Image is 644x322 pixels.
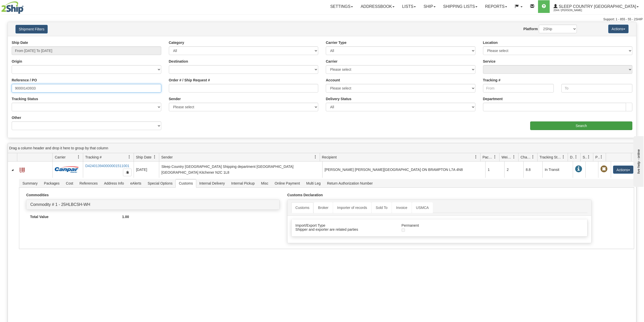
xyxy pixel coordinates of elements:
[10,167,15,172] a: Collapse
[483,78,500,83] label: Tracking #
[482,155,493,160] span: Packages
[41,179,62,187] span: Packages
[412,202,433,213] a: USMCA
[30,215,48,219] strong: Total Value
[600,166,607,173] span: Pickup Not Assigned
[542,162,573,178] td: In Transit
[597,153,606,161] a: Pickup Status filter column settings
[311,153,320,161] a: Sender filter column settings
[26,193,49,197] strong: Commodities
[77,179,101,187] span: References
[483,40,498,45] label: Location
[272,179,303,187] span: Online Payment
[326,0,357,13] a: Settings
[510,153,518,161] a: Weight filter column settings
[101,179,127,187] span: Address Info
[608,25,629,33] button: Actions
[123,169,132,176] button: Copy to clipboard
[161,155,173,160] span: Sender
[439,0,481,13] a: Shipping lists
[540,155,562,160] span: Tracking Status
[1,1,24,14] img: logo2044.jpg
[523,26,538,31] label: Platform
[12,115,21,120] label: Other
[491,153,499,161] a: Packages filter column settings
[502,155,512,160] span: Weight
[333,202,371,213] a: Importer of records
[483,59,496,64] label: Service
[55,155,66,160] span: Carrier
[326,59,337,64] label: Carrier
[326,96,351,101] label: Delivery Status
[287,193,323,197] strong: Customs Declaration
[303,179,324,187] span: Multi Leg
[159,162,322,178] td: Sleep Country [GEOGRAPHIC_DATA] Shipping department [GEOGRAPHIC_DATA] [GEOGRAPHIC_DATA] Kitchener...
[169,96,181,101] label: Sender
[20,165,25,173] a: Label
[63,179,76,187] span: Cost
[322,162,486,178] td: [PERSON_NAME] [PERSON_NAME][GEOGRAPHIC_DATA] ON BRAMPTON L7A 4N8
[4,4,47,8] div: live help - online
[228,179,258,187] span: Internal Pickup
[19,179,41,187] span: Summary
[584,153,593,161] a: Shipment Issues filter column settings
[521,155,531,160] span: Charge
[420,0,439,13] a: Ship
[145,179,175,187] span: Special Options
[558,4,636,9] span: Sleep Country [GEOGRAPHIC_DATA]
[322,155,337,160] span: Recipient
[169,40,184,45] label: Category
[314,202,332,213] a: Broker
[291,202,313,213] a: Customs
[530,121,632,130] input: Search
[595,155,600,160] span: Pickup Status
[632,135,643,187] iframe: chat widget
[292,227,398,231] div: Shipper and exporter are related parties
[357,0,398,13] a: Addressbook
[169,59,188,64] label: Destination
[553,8,592,13] span: 2044 / [PERSON_NAME]
[372,202,391,213] a: Sold To
[483,96,503,101] label: Department
[561,84,632,93] input: To
[136,155,151,160] span: Ship Date
[176,179,196,187] span: Customs
[483,84,554,93] input: From
[570,155,574,160] span: Delivery Status
[85,164,129,168] a: D424013940000001511001
[169,78,210,83] label: Order # / Ship Request #
[12,59,22,64] label: Origin
[150,153,159,161] a: Ship Date filter column settings
[15,25,48,33] button: Shipment Filters
[326,78,340,83] label: Account
[12,78,37,83] label: Reference / PO
[613,166,633,174] button: Actions
[55,166,79,173] img: 14 - Canpar
[485,162,504,178] td: 1
[559,153,568,161] a: Tracking Status filter column settings
[196,179,228,187] span: Internal Delivery
[85,155,102,160] span: Tracking #
[125,153,134,161] a: Tracking # filter column settings
[572,153,580,161] a: Delivery Status filter column settings
[398,0,420,13] a: Lists
[324,179,376,187] span: Return Authorization Number
[12,40,28,45] label: Ship Date
[472,153,480,161] a: Recipient filter column settings
[583,155,587,160] span: Shipment Issues
[398,223,529,227] div: Permanent
[575,166,582,173] span: In Transit
[1,17,643,22] div: Support: 1 - 855 - 55 - 2SHIP
[12,96,38,101] label: Tracking Status
[481,0,511,13] a: Reports
[74,153,83,161] a: Carrier filter column settings
[550,0,642,13] a: Sleep Country [GEOGRAPHIC_DATA] 2044 / [PERSON_NAME]
[122,215,129,219] strong: 1.00
[8,143,636,153] div: grid grouping header
[504,162,523,178] td: 2
[127,179,145,187] span: eAlerts
[258,179,271,187] span: Misc
[292,223,398,227] div: Import/Export Type
[30,202,90,207] a: Commodity # 1 - 25HLBCSH-WH
[529,153,537,161] a: Charge filter column settings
